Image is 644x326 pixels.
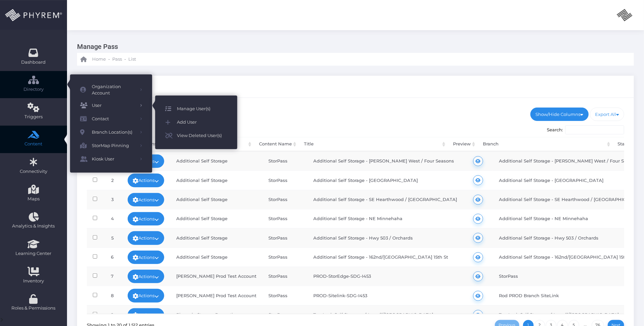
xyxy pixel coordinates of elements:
[590,108,625,121] a: Export All
[155,116,237,129] a: Add User
[565,125,624,135] input: Search:
[70,152,152,166] a: Kiosk User
[103,267,122,286] td: 7
[477,137,612,151] th: Branch: activate to sort column ascending
[4,305,63,312] span: Roles & Permissions
[128,193,165,206] a: Actions
[92,101,135,110] span: User
[92,155,135,164] span: Kiosk User
[253,137,298,151] th: Content Name: activate to sort column ascending
[92,83,135,96] span: Organization Account
[77,40,629,53] h3: Manage Pass
[307,286,463,305] td: PROD-Sitelink-SDG-I453
[170,305,262,324] td: Pinnacle Storage Properties
[128,251,165,264] a: Actions
[70,126,152,139] a: Branch Location(s)
[70,112,152,126] a: Contact
[170,171,262,190] td: Additional Self Storage
[170,228,262,247] td: Additional Self Storage
[92,56,106,63] span: Home
[170,248,262,267] td: Additional Self Storage
[155,102,237,116] a: Manage User(s)
[4,86,63,93] span: Directory
[4,114,63,120] span: Triggers
[70,99,152,112] a: User
[177,118,227,127] span: Add User
[155,129,237,142] a: View Deleted User(s)
[262,228,307,247] td: StorPass
[262,209,307,228] td: StorPass
[128,231,165,245] a: Actions
[307,171,463,190] td: Additional Self Storage - [GEOGRAPHIC_DATA]
[103,248,122,267] td: 6
[262,267,307,286] td: StorPass
[170,267,262,286] td: [PERSON_NAME] Prod Test Account
[612,137,643,151] th: Status: activate to sort column ascending
[170,209,262,228] td: Additional Self Storage
[92,128,135,137] span: Branch Location(s)
[170,151,262,171] td: Additional Self Storage
[4,278,63,284] span: Inventory
[128,174,165,187] a: Actions
[4,168,63,175] span: Connectivity
[262,151,307,171] td: StorPass
[112,56,122,63] span: Pass
[128,212,165,225] a: Actions
[307,228,463,247] td: Additional Self Storage - Hwy 503 / Orchards
[123,56,127,63] li: -
[262,190,307,209] td: StorPass
[307,209,463,228] td: Additional Self Storage - NE Minnehaha
[307,305,463,324] td: Top Lock Self Storage of Lugoff/[GEOGRAPHIC_DATA]
[107,56,111,63] li: -
[262,171,307,190] td: StorPass
[170,190,262,209] td: Additional Self Storage
[80,53,106,66] a: Home
[128,270,165,283] a: Actions
[92,115,135,123] span: Contact
[4,141,63,147] span: Content
[70,81,152,99] a: Organization Account
[128,53,136,66] a: List
[103,305,122,324] td: 9
[170,286,262,305] td: [PERSON_NAME] Prod Test Account
[530,108,589,121] a: Show/Hide Columns
[298,137,447,151] th: Title: activate to sort column ascending
[307,190,463,209] td: Additional Self Storage - SE Hearthwood / [GEOGRAPHIC_DATA]
[92,141,135,150] span: StorMap Pinning
[70,139,152,152] a: StorMap Pinning
[262,286,307,305] td: StorPass
[128,289,165,302] a: Actions
[262,305,307,324] td: StorPass
[103,286,122,305] td: 8
[447,137,477,151] th: Preview: activate to sort column ascending
[103,190,122,209] td: 3
[262,248,307,267] td: StorPass
[103,209,122,228] td: 4
[307,248,463,267] td: Additional Self Storage - 162nd/[GEOGRAPHIC_DATA] 15th St
[307,267,463,286] td: PROD-StorEdge-SDG-I453
[128,308,165,322] a: Actions
[103,228,122,247] td: 5
[307,151,463,171] td: Additional Self Storage - [PERSON_NAME] West / Four Seasons
[103,171,122,190] td: 2
[177,105,227,113] span: Manage User(s)
[4,223,63,230] span: Analytics & Insights
[177,131,227,140] span: View Deleted User(s)
[547,125,625,135] label: Search:
[128,56,136,63] span: List
[4,250,63,257] span: Learning Center
[21,59,46,66] span: Dashboard
[27,196,40,202] span: Maps
[112,53,122,66] a: Pass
